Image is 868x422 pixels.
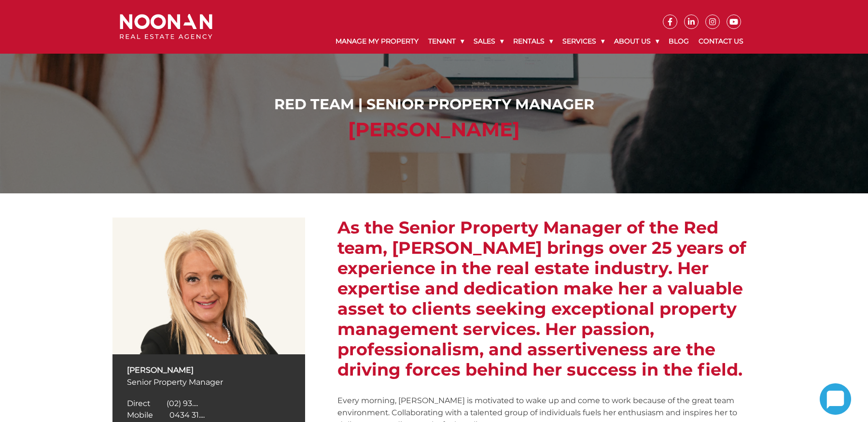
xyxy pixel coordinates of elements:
span: (02) 93.... [167,399,198,408]
a: Click to reveal phone number [127,410,205,420]
p: Senior Property Manager [127,376,291,388]
span: 0434 31.... [169,410,205,420]
h1: Red Team | Senior Property Manager [122,96,746,113]
a: Services [558,29,609,54]
a: Contact Us [694,29,748,54]
a: Tenant [423,29,469,54]
span: Direct [127,399,150,408]
img: Noonan Real Estate Agency [120,14,212,40]
a: Blog [664,29,694,54]
a: About Us [609,29,664,54]
a: Sales [469,29,508,54]
h2: [PERSON_NAME] [122,118,746,141]
span: Mobile [127,410,153,420]
h2: As the Senior Property Manager of the Red team, [PERSON_NAME] brings over 25 years of experience ... [337,218,756,380]
a: Manage My Property [331,29,423,54]
a: Click to reveal phone number [127,399,198,408]
img: Anna Stratikopoulos [112,218,306,354]
a: Rentals [508,29,558,54]
p: [PERSON_NAME] [127,364,291,376]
